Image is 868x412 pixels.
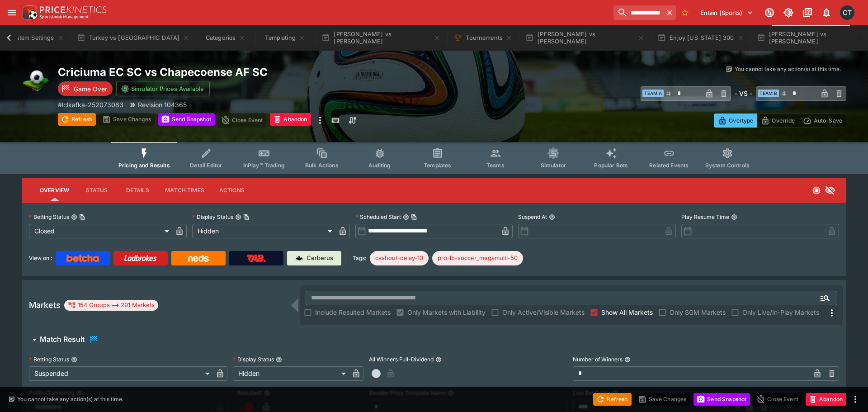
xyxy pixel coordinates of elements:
[192,213,233,221] p: Display Status
[486,162,505,169] span: Teams
[670,308,726,317] span: Only SGM Markets
[58,100,123,109] p: Copy To Clipboard
[799,114,846,128] button: Auto-Save
[117,180,158,201] button: Details
[305,162,339,169] span: Bulk Actions
[601,308,653,317] span: Show All Markets
[276,356,282,363] button: Display Status
[79,214,85,220] button: Copy To Clipboard
[270,113,311,126] button: Abandon
[613,5,663,20] input: search
[29,224,172,238] div: Closed
[116,81,210,96] button: Simulator Prices Available
[729,116,753,125] p: Overtype
[71,356,77,363] button: Betting Status
[190,162,222,169] span: Detail Editor
[772,116,795,125] p: Override
[624,356,631,363] button: Number of Winners
[761,5,778,21] button: Connected to PK
[138,100,187,109] p: Revision 104365
[825,185,835,196] svg: Hidden
[33,180,76,201] button: Overview
[432,251,523,265] div: Betting Target: cerberus
[370,254,429,263] span: cashout-delay-10
[678,5,692,20] button: No Bookmarks
[812,186,821,195] svg: Closed
[4,25,69,51] button: System Settings
[518,213,547,221] p: Suspend At
[58,113,96,126] button: Refresh
[573,355,623,363] p: Number of Winners
[256,25,314,51] button: Templating
[806,393,846,406] button: Abandon
[840,5,854,20] div: Cameron Tarver
[233,355,274,363] p: Display Status
[407,308,486,317] span: Only Markets with Liability
[806,394,846,403] span: Mark an event as closed and abandoned.
[714,114,757,128] button: Overtype
[735,65,841,73] p: You cannot take any action(s) at this time.
[40,6,107,13] img: PriceKinetics
[649,162,689,169] span: Related Events
[158,113,215,126] button: Send Snapshot
[66,255,99,262] img: Betcha
[424,162,451,169] span: Templates
[233,366,349,381] div: Hidden
[642,90,664,97] span: Team A
[780,5,797,21] button: Toggle light/dark mode
[652,25,749,51] button: Enjoy [US_STATE] 300
[58,65,452,79] h2: Copy To Clipboard
[17,395,123,403] p: You cannot take any action(s) at this time.
[235,214,241,220] button: Display StatusCopy To Clipboard
[681,213,729,221] p: Play Resume Time
[818,5,835,21] button: Notifications
[68,300,155,311] div: 154 Groups 291 Markets
[40,335,85,344] h6: Match Result
[435,356,442,363] button: All Winners Full-Dividend
[502,308,585,317] span: Only Active/Visible Markets
[192,224,335,238] div: Hidden
[71,25,195,51] button: Turkey vs [GEOGRAPHIC_DATA]
[837,3,857,23] button: Cameron Tarver
[850,394,861,405] button: more
[735,89,752,98] h6: - VS -
[243,214,250,220] button: Copy To Clipboard
[40,15,89,19] img: Sportsbook Management
[76,180,117,201] button: Status
[355,213,401,221] p: Scheduled Start
[29,213,69,221] p: Betting Status
[29,251,52,265] label: View on :
[270,114,311,123] span: Mark an event as closed and abandoned.
[243,162,285,169] span: InPlay™ Trading
[247,255,266,262] img: TabNZ
[549,214,555,220] button: Suspend At
[541,162,566,169] span: Simulator
[158,180,212,201] button: Match Times
[29,366,213,381] div: Suspended
[817,290,833,306] button: Open
[799,5,816,21] button: Documentation
[369,355,434,363] p: All Winners Full-Dividend
[316,25,446,51] button: [PERSON_NAME] vs [PERSON_NAME]
[353,251,366,265] label: Tags:
[307,254,333,263] p: Cerberus
[111,142,757,174] div: Event type filters
[315,113,325,128] button: more
[403,214,409,220] button: Scheduled StartCopy To Clipboard
[693,393,750,406] button: Send Snapshot
[118,162,170,169] span: Pricing and Results
[370,251,429,265] div: Betting Target: cerberus
[197,25,255,51] button: Categories
[731,214,737,220] button: Play Resume Time
[714,114,846,128] div: Start From
[705,162,750,169] span: System Controls
[296,255,303,262] img: Cerberus
[29,300,61,310] h5: Markets
[74,84,107,94] p: Game Over
[758,90,779,97] span: Team B
[368,162,391,169] span: Auditing
[757,114,799,128] button: Override
[22,331,846,349] button: Match Result
[212,180,252,201] button: Actions
[411,214,417,220] button: Copy To Clipboard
